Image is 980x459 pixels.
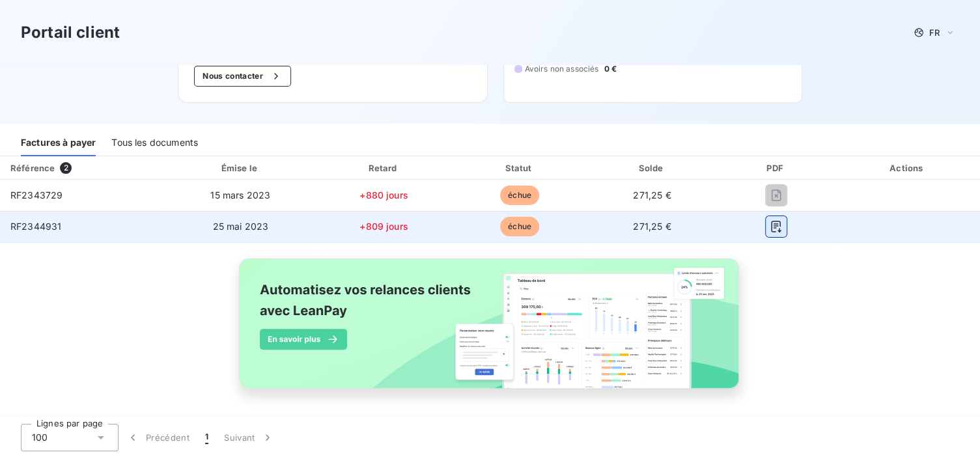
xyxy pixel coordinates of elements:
span: 271,25 € [633,189,671,201]
button: Nous contacter [194,66,290,87]
span: +880 jours [359,189,408,201]
div: Tous les documents [111,129,198,156]
span: 1 [205,431,208,444]
span: RF2343729 [10,189,63,201]
span: 15 mars 2023 [210,189,270,201]
span: échue [500,186,539,205]
span: 2 [60,162,72,174]
div: Statut [455,161,584,174]
button: Précédent [119,424,197,451]
div: PDF [720,161,832,174]
span: 271,25 € [633,221,671,232]
div: Actions [837,161,977,174]
img: banner [227,251,753,411]
span: RF2344931 [10,221,61,232]
span: +809 jours [359,221,408,232]
div: Émise le [169,161,313,174]
div: Solde [589,161,715,174]
div: Référence [10,163,55,173]
span: 25 mai 2023 [212,221,268,232]
div: Factures à payer [21,129,96,156]
button: Suivant [216,424,282,451]
span: FR [929,27,940,38]
button: 1 [197,424,216,451]
div: Retard [318,161,450,174]
h3: Portail client [21,21,120,44]
span: 0 € [604,63,616,75]
span: 100 [32,431,48,444]
span: échue [500,217,539,236]
span: Avoirs non associés [525,63,599,75]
